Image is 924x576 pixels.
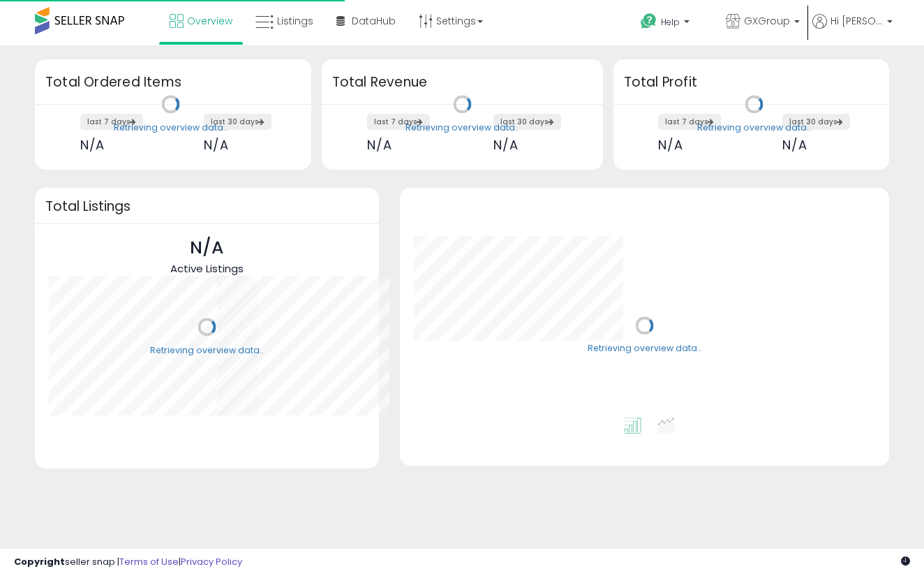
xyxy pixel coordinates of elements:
[812,14,893,45] a: Hi [PERSON_NAME]
[830,14,883,28] span: Hi [PERSON_NAME]
[14,556,242,569] div: seller snap | |
[150,344,264,357] div: Retrieving overview data..
[661,16,680,28] span: Help
[697,121,811,134] div: Retrieving overview data..
[405,121,519,134] div: Retrieving overview data..
[119,555,179,568] a: Terms of Use
[640,13,657,30] i: Get Help
[14,555,65,568] strong: Copyright
[277,14,313,28] span: Listings
[187,14,232,28] span: Overview
[588,343,701,355] div: Retrieving overview data..
[181,555,242,568] a: Privacy Policy
[352,14,396,28] span: DataHub
[744,14,790,28] span: GXGroup
[114,121,228,134] div: Retrieving overview data..
[629,2,713,45] a: Help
